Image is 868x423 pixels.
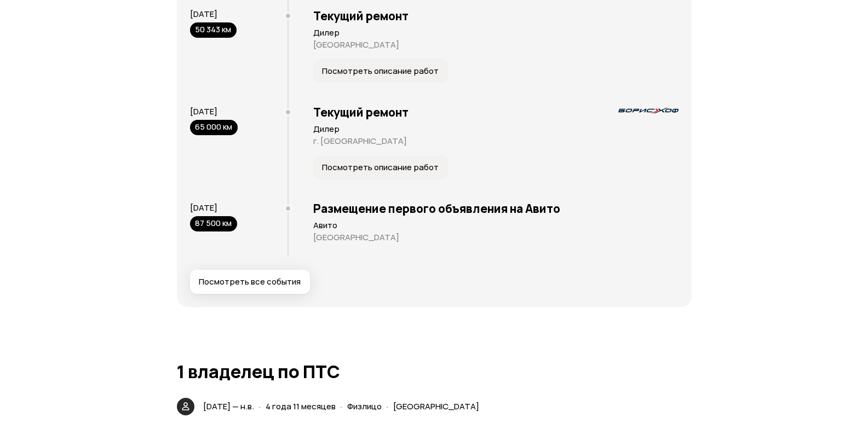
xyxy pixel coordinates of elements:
[618,108,679,113] img: logo
[313,201,679,216] h3: Размещение первого объявления на Авито
[313,27,679,38] p: Дилер
[313,232,679,243] p: [GEOGRAPHIC_DATA]
[340,397,343,415] span: ·
[266,401,336,412] span: 4 года 11 месяцев
[313,9,679,23] h3: Текущий ремонт
[322,162,439,173] span: Посмотреть описание работ
[313,39,679,50] p: [GEOGRAPHIC_DATA]
[190,202,217,213] span: [DATE]
[313,155,448,179] button: Посмотреть описание работ
[190,8,217,20] span: [DATE]
[258,397,261,415] span: ·
[177,362,692,381] h1: 1 владелец по ПТС
[313,105,679,119] h3: Текущий ремонт
[190,106,217,117] span: [DATE]
[386,397,389,415] span: ·
[190,22,237,38] div: 50 343 км
[322,66,439,77] span: Посмотреть описание работ
[190,270,310,294] button: Посмотреть все события
[347,401,382,412] span: Физлицо
[199,276,301,287] span: Посмотреть все события
[203,401,254,412] span: [DATE] — н.в.
[313,220,679,231] p: Авито
[313,59,448,83] button: Посмотреть описание работ
[190,216,237,231] div: 87 500 км
[313,136,679,147] p: г. [GEOGRAPHIC_DATA]
[313,124,679,135] p: Дилер
[393,401,479,412] span: [GEOGRAPHIC_DATA]
[190,120,238,135] div: 65 000 км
